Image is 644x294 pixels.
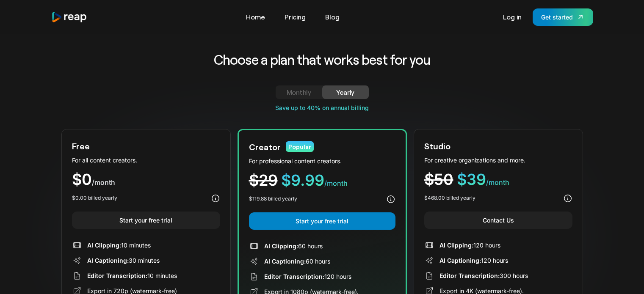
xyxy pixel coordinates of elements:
span: AI Captioning: [87,257,129,264]
div: Save up to 40% on annual billing [61,103,583,112]
div: $119.88 billed yearly [249,195,297,203]
div: 120 hours [439,241,500,250]
span: AI Captioning: [264,258,306,265]
div: Popular [286,141,314,152]
div: Studio [424,140,451,152]
span: AI Captioning: [439,257,481,264]
div: 10 minutes [87,241,151,250]
span: AI Clipping: [439,242,473,249]
div: $0.00 billed yearly [72,194,117,202]
div: 60 hours [264,257,330,266]
a: Log in [499,10,526,24]
div: Yearly [332,87,359,97]
div: 120 hours [439,256,508,265]
div: For all content creators. [72,156,220,165]
div: Monthly [286,87,312,97]
span: AI Clipping: [87,242,121,249]
a: Contact Us [424,212,572,229]
a: Get started [533,8,593,26]
a: Blog [321,10,344,24]
div: $0 [72,172,220,187]
h2: Choose a plan that works best for you [147,51,497,69]
a: Start your free trial [249,212,395,230]
div: Free [72,140,90,152]
span: $39 [457,170,486,189]
span: Editor Transcription: [264,273,324,280]
a: Start your free trial [72,212,220,229]
div: $468.00 billed yearly [424,194,475,202]
span: /month [486,178,509,187]
span: Editor Transcription: [439,272,500,279]
span: AI Clipping: [264,242,298,250]
a: Pricing [280,10,310,24]
span: $9.99 [281,171,324,190]
div: Creator [249,140,281,153]
div: For creative organizations and more. [424,156,572,165]
span: /month [324,179,348,187]
div: 300 hours [439,271,528,280]
div: For professional content creators. [249,157,395,165]
div: 120 hours [264,272,351,281]
a: Home [242,10,269,24]
div: 60 hours [264,242,323,250]
div: 10 minutes [87,271,177,280]
div: 30 minutes [87,256,160,265]
span: $50 [424,170,453,189]
span: /month [92,178,115,187]
span: $29 [249,171,278,190]
div: Get started [541,13,573,22]
span: Editor Transcription: [87,272,147,279]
